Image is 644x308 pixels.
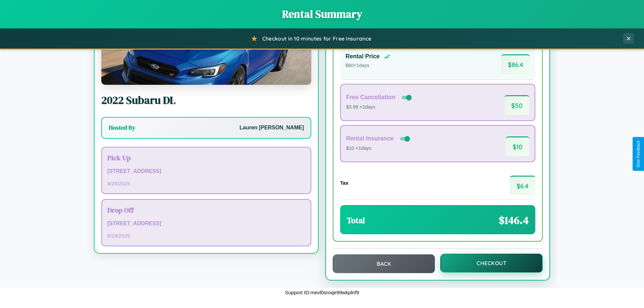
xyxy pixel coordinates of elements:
h3: Total [347,215,365,226]
h2: 2022 Subaru DL [101,93,311,108]
span: $ 146.4 [499,213,529,228]
span: $ 6.4 [510,176,535,195]
p: Lauren [PERSON_NAME] [239,123,304,133]
h3: Pick Up [107,153,305,163]
p: $10 × 1 days [346,144,411,153]
p: $3.99 × 1 days [346,103,413,112]
p: $ 80 × 1 days [345,61,390,70]
p: Support ID: mevl0sroqe99wkplnf9 [285,288,359,297]
button: Back [333,254,435,273]
span: $ 86.4 [501,54,530,74]
p: [STREET_ADDRESS] [107,167,305,176]
h4: Rental Price [345,53,380,60]
button: Checkout [440,254,543,272]
h3: Hosted By [109,124,135,132]
p: [STREET_ADDRESS] [107,219,305,229]
h1: Rental Summary [7,7,637,21]
h4: Free Cancellation [346,94,395,101]
h4: Tax [340,180,348,186]
h4: Rental Insurance [346,135,394,142]
span: Checkout in 10 minutes for Free Insurance [262,35,371,42]
h3: Drop Off [107,205,305,215]
div: Give Feedback [636,140,641,168]
span: $ 50 [504,95,529,115]
p: 8 / 28 / 2025 [107,179,305,188]
img: Subaru DL [101,18,311,85]
span: $ 10 [506,136,529,156]
p: 8 / 29 / 2025 [107,231,305,240]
